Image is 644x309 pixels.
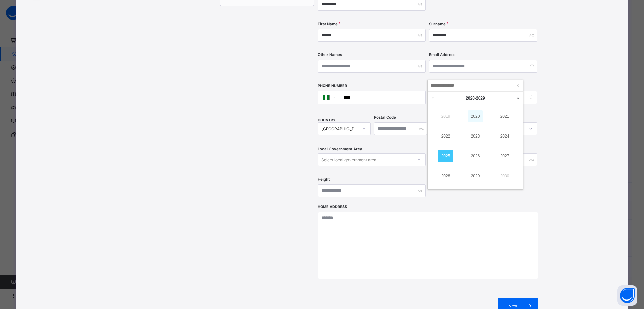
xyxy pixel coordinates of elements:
a: 2030 [497,170,513,182]
label: Surname [429,22,446,26]
td: 2020 [461,106,490,126]
a: 2025 [438,150,453,162]
button: Open asap [617,285,637,306]
div: [GEOGRAPHIC_DATA] [321,126,358,131]
td: 2022 [431,126,461,146]
span: 2020 - 2029 [466,96,485,101]
td: 2019 [431,106,461,126]
a: 2026 [468,150,483,162]
a: 2028 [438,170,453,182]
a: Next decade [513,92,523,105]
div: Select local government area [321,153,376,166]
td: 2029 [461,166,490,186]
a: 2024 [497,130,513,142]
label: Postal Code [374,115,396,120]
a: 2023 [468,130,483,142]
td: 2025 [431,146,461,166]
td: 2024 [490,126,520,146]
a: 2022 [438,130,453,142]
a: 2021 [497,110,513,122]
label: Home Address [318,205,347,209]
td: 2030 [490,166,520,186]
a: 2027 [497,150,513,162]
span: Next [503,303,522,308]
span: COUNTRY [318,118,336,122]
a: 2020-2029 [445,92,505,105]
a: 2020 [468,110,483,122]
td: 2027 [490,146,520,166]
label: Height [318,177,330,182]
label: First Name [318,22,338,26]
span: Local Government Area [318,147,362,151]
td: 2023 [461,126,490,146]
a: 2029 [468,170,483,182]
label: Email Address [429,52,455,57]
label: Other Names [318,52,342,57]
a: 2019 [438,110,453,122]
td: 2028 [431,166,461,186]
td: 2021 [490,106,520,126]
a: Last decade [428,92,438,105]
td: 2026 [461,146,490,166]
label: Phone Number [318,84,347,88]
